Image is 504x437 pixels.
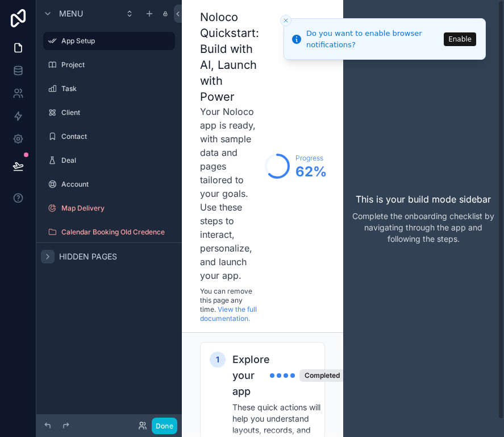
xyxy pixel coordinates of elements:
button: Done [152,418,177,434]
span: Progress [295,154,327,163]
div: Completed [299,369,345,382]
div: 1 [210,352,226,368]
h1: Noloco Quickstart: Build with AI, Launch with Power [200,9,259,105]
span: 62 % [295,163,327,181]
label: Map Delivery [61,204,173,213]
p: Complete the onboarding checklist by navigating through the app and following the steps. [352,211,495,245]
div: Do you want to enable browser notifications? [306,28,440,50]
div: scrollable content [182,333,343,437]
label: Deal [61,156,173,165]
a: Contact [43,127,175,146]
a: Deal [43,151,175,170]
h2: Explore your app [232,352,270,399]
p: This is your build mode sidebar [356,192,491,206]
a: View the full documentation. [200,305,257,323]
button: Close toast [280,15,291,26]
label: Contact [61,132,173,141]
span: Menu [59,8,83,19]
label: App Setup [61,36,168,46]
a: Calendar Booking Old Credence [43,223,175,241]
span: Hidden pages [59,251,117,262]
label: Task [61,84,173,93]
label: Account [61,180,173,189]
a: Project [43,56,175,74]
label: Client [61,108,173,117]
span: You can remove this page any time. [200,287,252,314]
a: App Setup [43,32,175,50]
a: Task [43,80,175,98]
label: Calendar Booking Old Credence [61,228,173,237]
a: Map Delivery [43,199,175,217]
a: Client [43,104,175,122]
a: Account [43,175,175,193]
label: Project [61,60,173,69]
button: Enable [444,32,476,46]
h3: Your Noloco app is ready, with sample data and pages tailored to your goals. Use these steps to i... [200,105,259,282]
